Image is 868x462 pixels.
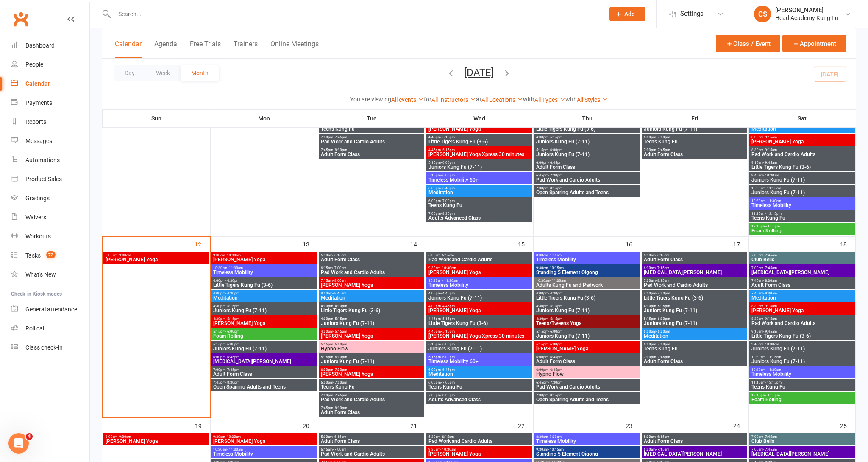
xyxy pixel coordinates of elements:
a: Class kiosk mode [11,338,89,357]
span: Standing 5 Element Qigong [536,270,638,275]
span: - 7:00pm [656,135,670,139]
button: Month [181,65,219,81]
span: 10:30am [751,186,853,190]
span: - 6:00pm [548,148,562,152]
span: - 6:00pm [656,317,670,321]
span: 7:00pm [320,135,423,139]
span: [PERSON_NAME] Yoga [536,346,638,351]
span: - 8:00am [333,279,346,283]
span: - 10:30am [440,266,456,270]
span: - 8:30am [763,279,777,283]
span: 6:30am [643,266,746,270]
th: Thu [533,109,641,127]
span: 7:00am [751,266,853,270]
span: Teens/Tweens Yoga [536,321,638,326]
a: Gradings [11,189,89,208]
button: Trainers [234,40,258,58]
input: Search... [112,8,599,20]
span: 5:15pm [536,148,638,152]
a: Automations [11,151,89,170]
span: Juniors Kung Fu (7-11) [428,165,530,170]
span: [PERSON_NAME] Yoga [320,333,423,339]
span: Juniors Kung Fu (7-11) [213,346,315,351]
span: [PERSON_NAME] Yoga [751,139,853,144]
th: Sun [103,109,210,127]
a: All Locations [481,96,523,103]
span: Little Tigers Kung Fu (3-6) [643,295,746,300]
span: 6:00pm [643,135,746,139]
span: - 7:45am [763,253,777,257]
strong: for [424,96,431,103]
span: Juniors Kung Fu (7-11) [320,321,423,326]
span: 8:00am [320,291,423,295]
span: - 8:30am [763,291,777,295]
span: Little Tigers Kung Fu (3-6) [428,321,530,326]
span: Little Tigers Kung Fu (3-6) [213,283,315,288]
div: 17 [733,237,748,251]
span: Add [624,11,635,17]
a: Dashboard [11,36,89,55]
span: Juniors Kung Fu (7-11) [536,139,638,144]
span: - 7:45pm [333,135,347,139]
span: Juniors Kung Fu (7-11) [536,308,638,313]
span: 6:00pm [536,161,638,165]
button: [DATE] [464,67,494,78]
span: - 6:00pm [441,342,455,346]
span: 4:30pm [643,304,746,308]
span: - 4:30pm [333,304,347,308]
span: Meditation [320,295,423,300]
span: - 6:15am [440,253,454,257]
span: 9:30am [536,266,638,270]
span: 6:00pm [428,186,530,190]
span: - 9:15am [763,317,777,321]
span: Pad Work and Cardio Adults [320,139,423,144]
span: - 6:00pm [333,342,347,346]
span: [PERSON_NAME] Yoga [751,308,853,313]
span: - 8:30pm [333,148,347,152]
span: Adult Form Class [320,152,423,157]
span: - 9:00am [117,253,131,257]
span: - 6:15am [656,253,669,257]
div: Class check-in [25,344,63,351]
span: Teens Kung Fu [320,126,423,132]
span: 6:00pm [643,330,746,333]
div: Messages [25,137,52,144]
div: Calendar [25,80,50,87]
th: Tue [318,109,426,127]
span: 4:45pm [428,148,530,152]
span: Open Sparring Adults and Teens [536,190,638,195]
span: Juniors Kung Fu (7-11) [751,177,853,182]
span: 4:45pm [428,317,530,321]
span: - 10:30am [225,253,241,257]
button: Free Trials [190,40,221,58]
span: Adult Form Class [320,257,423,262]
a: Payments [11,93,89,112]
a: General attendance kiosk mode [11,300,89,319]
span: 9:45am [751,342,853,346]
span: 7:00am [751,253,853,257]
button: Online Meetings [270,40,319,58]
span: 9:30am [213,253,315,257]
div: 15 [518,237,533,251]
span: 5:30am [320,253,423,257]
span: 4:30pm [536,304,638,308]
div: Workouts [25,233,51,240]
div: Gradings [25,195,50,202]
a: People [11,55,89,74]
a: All events [391,96,424,103]
th: Mon [210,109,318,127]
span: Adult Form Class [643,152,746,157]
a: All Types [534,96,565,103]
strong: with [523,96,534,103]
span: 4:30pm [536,317,638,321]
span: Meditation [751,126,853,132]
span: 4:30pm [320,317,423,321]
span: - 6:00pm [225,330,239,333]
span: Adult Form Class [536,165,638,170]
th: Fri [641,109,748,127]
span: 8:30am [751,148,853,152]
span: - 6:00pm [548,342,562,346]
span: Teens Kung Fu [643,139,746,144]
span: - 5:15pm [548,304,562,308]
span: 7:15am [320,279,423,283]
